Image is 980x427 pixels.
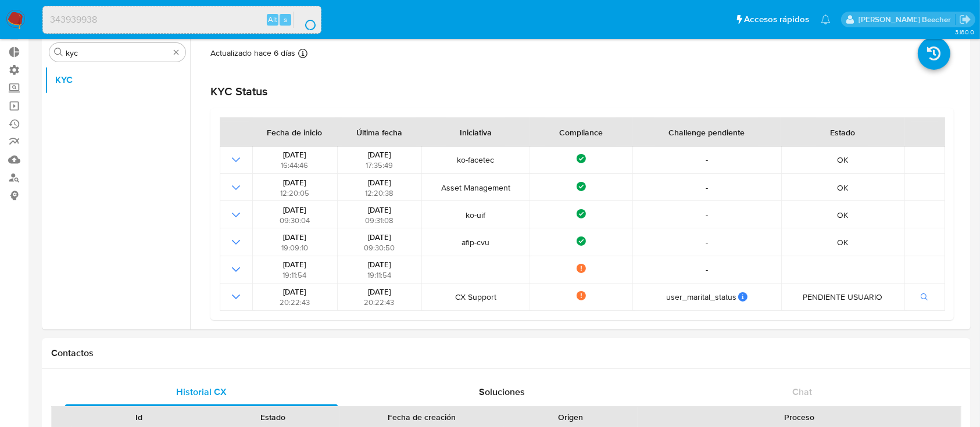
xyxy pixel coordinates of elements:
[176,385,227,399] span: Historial CX
[80,411,198,423] div: Id
[210,48,295,59] p: Actualizado hace 6 días
[479,385,525,399] span: Soluciones
[293,12,317,28] button: search-icon
[54,48,63,57] button: Buscar
[646,411,953,423] div: Proceso
[43,12,321,27] input: Buscar usuario o caso...
[792,385,812,399] span: Chat
[66,48,169,58] input: Buscar
[45,66,190,94] button: KYC
[284,14,287,25] span: s
[171,48,181,57] button: Borrar
[512,411,630,423] div: Origen
[744,13,809,26] span: Accesos rápidos
[348,411,495,423] div: Fecha de creación
[859,14,955,25] p: camila.tresguerres@mercadolibre.com
[821,15,831,24] a: Notificaciones
[955,27,974,37] span: 3.160.0
[268,14,277,25] span: Alt
[959,13,971,26] a: Salir
[51,347,961,359] h1: Contactos
[214,411,332,423] div: Estado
